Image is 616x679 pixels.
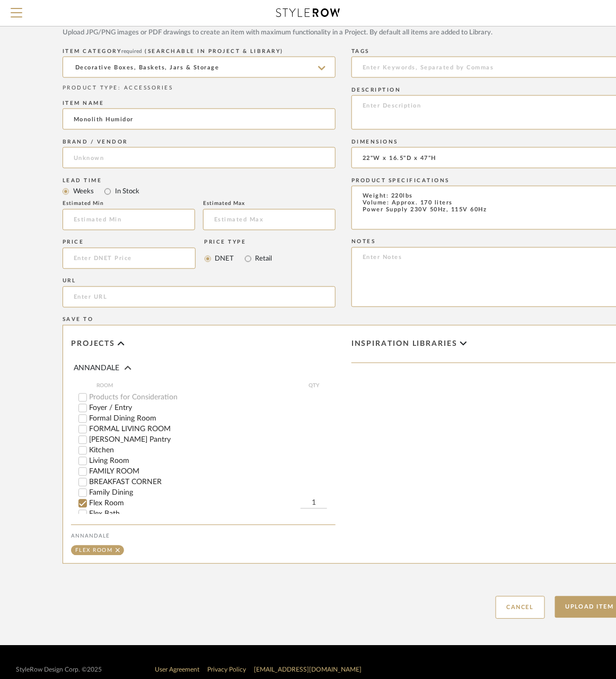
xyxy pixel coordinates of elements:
[89,479,336,486] label: BREAKFAST CORNER
[203,209,336,230] input: Estimated Max
[89,436,336,444] label: [PERSON_NAME] Pantry
[63,287,336,308] input: Enter URL
[74,365,119,372] span: ANNANDALE
[71,340,115,349] span: Projects
[351,340,457,349] span: Inspiration libraries
[301,382,327,390] span: QTY
[254,667,362,673] a: [EMAIL_ADDRESS][DOMAIN_NAME]
[114,186,139,198] label: In Stock
[89,511,336,518] label: Flex Bath
[63,109,336,130] input: Enter Name
[96,382,301,390] span: ROOM
[145,49,284,54] span: (Searchable in Project & Library)
[63,147,336,168] input: Unknown
[75,548,113,553] div: Flex Room
[63,185,336,198] mat-radio-group: Select item type
[89,426,336,433] label: FORMAL LIVING ROOM
[254,253,272,265] label: Retail
[89,447,336,454] label: Kitchen
[63,48,336,55] div: ITEM CATEGORY
[203,201,336,207] div: Estimated Max
[71,533,336,540] div: ANNANDALE
[89,500,301,507] label: Flex Room
[155,667,199,673] a: User Agreement
[89,489,336,497] label: Family Dining
[122,49,143,54] span: required
[63,57,336,78] input: Type a category to search and select
[16,666,102,674] div: StyleRow Design Corp. ©2025
[205,239,272,246] div: Price Type
[63,201,195,207] div: Estimated Min
[205,248,272,269] mat-radio-group: Select price type
[89,415,336,423] label: Formal Dining Room
[63,239,196,246] div: Price
[63,100,336,106] div: Item name
[118,85,173,91] span: : ACCESSORIES
[63,139,336,145] div: Brand / Vendor
[89,405,336,412] label: Foyer / Entry
[72,186,94,198] label: Weeks
[214,253,234,265] label: DNET
[89,458,336,465] label: Living Room
[496,596,545,619] button: Cancel
[63,248,196,269] input: Enter DNET Price
[63,84,336,92] div: PRODUCT TYPE
[63,278,336,284] div: URL
[63,177,336,184] div: Lead Time
[89,468,336,476] label: FAMILY ROOM
[207,667,246,673] a: Privacy Policy
[63,209,195,230] input: Estimated Min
